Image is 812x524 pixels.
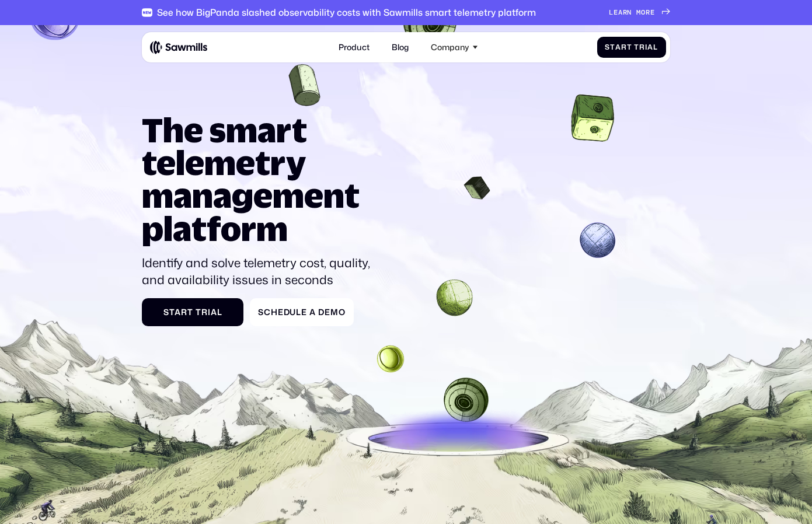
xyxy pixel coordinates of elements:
span: h [271,308,278,317]
span: o [339,308,346,317]
span: l [653,43,658,52]
p: Identify and solve telemetry cost, quality, and availability issues in seconds [142,254,377,288]
a: ScheduleaDemo [250,298,354,326]
span: i [208,308,211,317]
span: T [196,308,201,317]
a: Blog [386,36,415,58]
span: a [615,43,621,52]
span: l [217,308,222,317]
span: e [325,308,330,317]
span: m [636,8,641,17]
span: d [284,308,290,317]
span: a [309,308,316,317]
div: Company [425,36,483,58]
span: r [646,8,650,17]
span: S [163,308,169,317]
span: e [614,8,618,17]
span: e [650,8,655,17]
span: D [318,308,325,317]
span: n [627,8,632,17]
span: e [301,308,307,317]
span: a [175,308,181,317]
a: StartTrial [597,37,666,57]
span: r [621,43,627,52]
span: l [296,308,301,317]
h1: The smart telemetry management platform [142,114,377,245]
a: Product [333,36,376,58]
span: r [201,308,208,317]
div: Company [431,43,469,53]
span: a [211,308,217,317]
span: i [645,43,647,52]
a: Learnmore [609,8,670,17]
span: e [278,308,284,317]
div: See how BigPanda slashed observability costs with Sawmills smart telemetry platform [157,7,536,18]
span: S [605,43,610,52]
span: m [330,308,339,317]
span: r [181,308,187,317]
span: a [647,43,653,52]
span: r [639,43,645,52]
span: t [169,308,175,317]
a: StartTrial [142,298,243,326]
span: t [627,43,632,52]
span: t [610,43,615,52]
span: S [258,308,264,317]
span: T [634,43,639,52]
span: t [187,308,193,317]
span: c [264,308,271,317]
span: a [618,8,623,17]
span: L [609,8,614,17]
span: r [623,8,628,17]
span: o [641,8,646,17]
span: u [290,308,296,317]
